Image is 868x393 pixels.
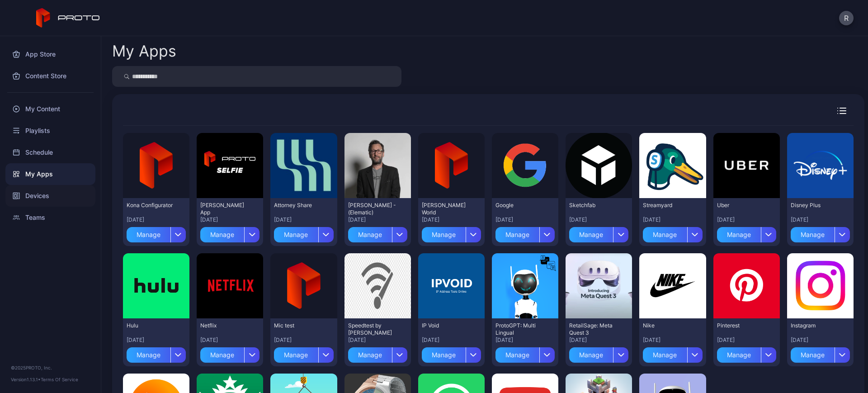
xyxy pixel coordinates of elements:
[5,185,95,207] a: Devices
[274,227,318,242] div: Manage
[495,322,545,336] div: ProtoGPT: Multi Lingual
[717,347,761,363] div: Manage
[495,223,555,242] button: Manage
[495,336,555,344] div: [DATE]
[274,347,318,363] div: Manage
[791,227,835,242] div: Manage
[422,322,472,329] div: IP Void
[569,202,619,209] div: Sketchfab
[5,142,95,163] a: Schedule
[791,223,850,242] button: Manage
[643,223,702,242] button: Manage
[5,98,95,120] a: My Content
[643,336,702,344] div: [DATE]
[569,322,619,336] div: RetailSage: Meta Quest 3
[348,336,407,344] div: [DATE]
[422,202,472,216] div: Gaila World
[200,223,259,242] button: Manage
[422,227,466,242] div: Manage
[643,344,702,363] button: Manage
[569,223,628,242] button: Manage
[200,202,250,216] div: David Selfie App
[112,43,176,59] div: My Apps
[422,347,466,363] div: Manage
[127,322,176,329] div: Hulu
[348,347,392,363] div: Manage
[348,322,398,336] div: Speedtest by Ookla
[569,227,613,242] div: Manage
[274,202,324,209] div: Attorney Share
[200,227,244,242] div: Manage
[717,227,761,242] div: Manage
[200,216,259,223] div: [DATE]
[200,344,259,363] button: Manage
[495,216,555,223] div: [DATE]
[274,216,333,223] div: [DATE]
[127,344,186,363] button: Manage
[348,227,392,242] div: Manage
[569,216,628,223] div: [DATE]
[127,227,170,242] div: Manage
[274,336,333,344] div: [DATE]
[5,120,95,142] a: Playlists
[717,336,776,344] div: [DATE]
[274,322,324,329] div: Mic test
[717,322,767,329] div: Pinterest
[422,223,481,242] button: Manage
[127,202,176,209] div: Kona Configurator
[495,344,555,363] button: Manage
[495,227,539,242] div: Manage
[717,216,776,223] div: [DATE]
[274,344,333,363] button: Manage
[791,322,840,329] div: Instagram
[422,344,481,363] button: Manage
[791,347,835,363] div: Manage
[127,223,186,242] button: Manage
[495,347,539,363] div: Manage
[495,202,545,209] div: Google
[11,377,41,382] span: Version 1.13.1 •
[348,202,398,216] div: David Nussbaum - (Elematic)
[5,65,95,87] a: Content Store
[200,336,259,344] div: [DATE]
[839,11,854,25] button: R
[200,347,244,363] div: Manage
[717,223,776,242] button: Manage
[348,344,407,363] button: Manage
[200,322,250,329] div: Netflix
[127,336,186,344] div: [DATE]
[643,202,693,209] div: Streamyard
[274,223,333,242] button: Manage
[569,347,613,363] div: Manage
[11,364,90,371] div: © 2025 PROTO, Inc.
[643,216,702,223] div: [DATE]
[569,336,628,344] div: [DATE]
[5,43,95,65] a: App Store
[127,216,186,223] div: [DATE]
[348,216,407,223] div: [DATE]
[5,163,95,185] a: My Apps
[791,344,850,363] button: Manage
[717,344,776,363] button: Manage
[422,216,481,223] div: [DATE]
[791,202,840,209] div: Disney Plus
[41,377,78,382] a: Terms Of Service
[5,207,95,228] a: Teams
[569,344,628,363] button: Manage
[643,322,693,329] div: Nike
[643,227,687,242] div: Manage
[127,347,170,363] div: Manage
[348,223,407,242] button: Manage
[791,216,850,223] div: [DATE]
[643,347,687,363] div: Manage
[422,336,481,344] div: [DATE]
[717,202,767,209] div: Uber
